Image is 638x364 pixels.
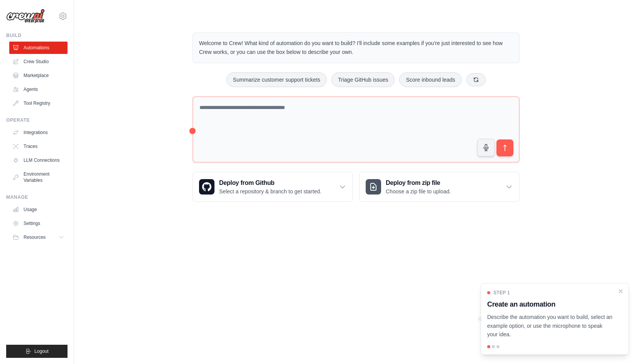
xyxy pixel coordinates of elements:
[6,9,45,23] img: Logo
[199,39,513,57] p: Welcome to Crew! What kind of automation do you want to build? I'll include some examples if you'...
[331,72,395,87] button: Triage GitHub issues
[9,140,68,153] a: Traces
[9,168,68,186] a: Environment Variables
[493,290,510,296] span: Step 1
[618,288,624,294] button: Close walkthrough
[9,217,68,230] a: Settings
[226,72,327,87] button: Summarize customer support tickets
[9,154,68,166] a: LLM Connections
[9,126,68,139] a: Integrations
[9,55,68,68] a: Crew Studio
[6,117,68,123] div: Operate
[6,32,68,39] div: Build
[386,188,451,195] p: Choose a zip file to upload.
[399,72,462,87] button: Score inbound leads
[6,345,68,358] button: Logout
[9,83,68,96] a: Agents
[9,42,68,54] a: Automations
[219,188,321,195] p: Select a repository & branch to get started.
[9,231,68,243] button: Resources
[386,178,451,188] h3: Deploy from zip file
[34,348,49,354] span: Logout
[9,69,68,82] a: Marketplace
[6,194,68,200] div: Manage
[599,327,638,364] iframe: Chat Widget
[24,234,46,240] span: Resources
[9,203,68,216] a: Usage
[9,97,68,109] a: Tool Registry
[487,313,613,339] p: Describe the automation you want to build, select an example option, or use the microphone to spe...
[219,178,321,188] h3: Deploy from Github
[487,299,613,310] h3: Create an automation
